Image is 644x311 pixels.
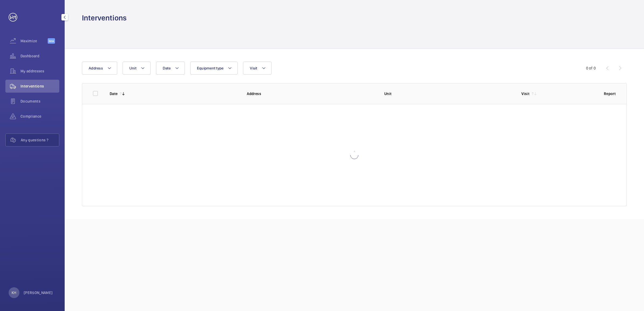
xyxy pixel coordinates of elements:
[197,66,224,70] span: Equipment type
[123,62,151,75] button: Unit
[48,38,55,44] span: Beta
[384,91,513,96] p: Unit
[190,62,238,75] button: Equipment type
[521,91,529,96] p: Visit
[110,91,117,96] p: Date
[12,290,16,295] p: KH
[586,65,596,71] div: 0 of 0
[247,91,375,96] p: Address
[20,38,48,44] span: Maximize
[604,91,616,96] p: Report
[20,83,59,89] span: Interventions
[163,66,171,70] span: Date
[89,66,103,70] span: Address
[20,53,59,59] span: Dashboard
[20,68,59,74] span: My addresses
[82,62,117,75] button: Address
[20,114,59,119] span: Compliance
[250,66,257,70] span: Visit
[21,137,59,143] span: Any questions ?
[24,290,53,295] p: [PERSON_NAME]
[156,62,185,75] button: Date
[20,99,59,104] span: Documents
[243,62,271,75] button: Visit
[129,66,136,70] span: Unit
[82,13,127,23] h1: Interventions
